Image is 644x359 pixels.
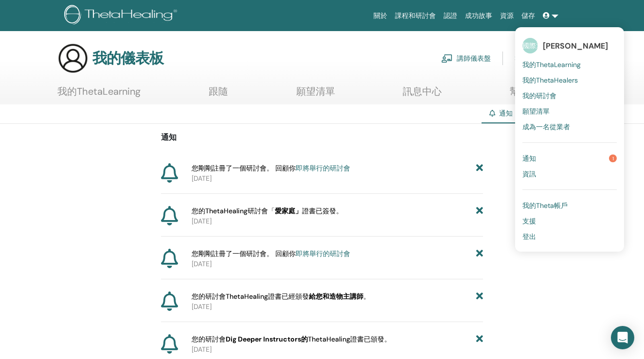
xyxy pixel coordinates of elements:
[522,170,536,178] span: 資訊
[522,60,581,69] span: 我的ThetaLearning
[192,163,350,173] span: 您剛剛註冊了一個研討會。 回顧你
[522,38,538,53] span: 國際通訊委員會
[64,5,180,27] img: logo.png
[441,48,491,69] a: 講師儀表盤
[515,48,557,69] a: 我的賬戶
[275,206,302,215] b: 愛家庭」
[192,259,483,269] p: [DATE]
[522,232,536,241] span: 登出
[296,164,350,172] a: 即將舉行的研討會
[192,334,391,344] span: 您的研討會 ThetaHealing證書 已頒發。
[226,335,308,343] b: Dig Deeper Instructors的
[522,34,617,57] a: 國際通訊委員會[PERSON_NAME]
[522,72,617,88] a: 我的ThetaHealers
[309,292,363,301] b: 給您和造物主講師
[522,198,617,213] a: 我的Theta帳戶
[192,291,370,302] span: 您的研討會ThetaHealing證書 已經頒發 。
[192,216,483,226] p: [DATE]
[522,57,617,72] a: 我的ThetaLearning
[440,7,461,25] a: 認證
[192,173,483,184] p: [DATE]
[522,76,578,85] span: 我的ThetaHealers
[92,50,163,67] h3: 我的儀表板
[161,132,483,143] p: 通知
[391,7,440,25] a: 課程和研討會
[296,85,335,104] a: 願望清單
[522,119,617,135] a: 成為一名從業者
[609,154,617,162] span: 1
[518,7,539,25] a: 儲存
[522,91,556,100] span: 我的研討會
[441,54,453,63] img: chalkboard-teacher.svg
[510,85,558,104] a: 幫助和資源
[522,154,536,163] span: 通知
[296,249,350,258] a: 即將舉行的研討會
[57,85,141,104] a: 我的ThetaLearning
[522,201,568,210] span: 我的Theta帳戶
[611,326,634,349] div: 開啟對講信使
[499,109,513,118] span: 通知
[192,206,343,216] span: 您的ThetaHealing研討會「 證書 已簽發。
[370,7,391,25] a: 關於
[496,7,518,25] a: 資源
[192,302,483,312] p: [DATE]
[522,166,617,182] a: 資訊
[522,88,617,103] a: 我的研討會
[57,43,89,74] img: generic-user-icon.jpg
[192,249,350,259] span: 您剛剛註冊了一個研討會。 回顧你
[522,229,617,244] a: 登出
[522,103,617,119] a: 願望清單
[522,122,570,131] span: 成為一名從業者
[403,85,442,104] a: 訊息中心
[543,41,608,51] span: [PERSON_NAME]
[209,85,228,104] a: 跟隨
[522,107,550,116] span: 願望清單
[522,217,536,225] span: 支援
[522,213,617,229] a: 支援
[522,151,617,166] a: 通知1
[192,344,483,355] p: [DATE]
[515,50,526,67] img: cog.svg
[461,7,496,25] a: 成功故事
